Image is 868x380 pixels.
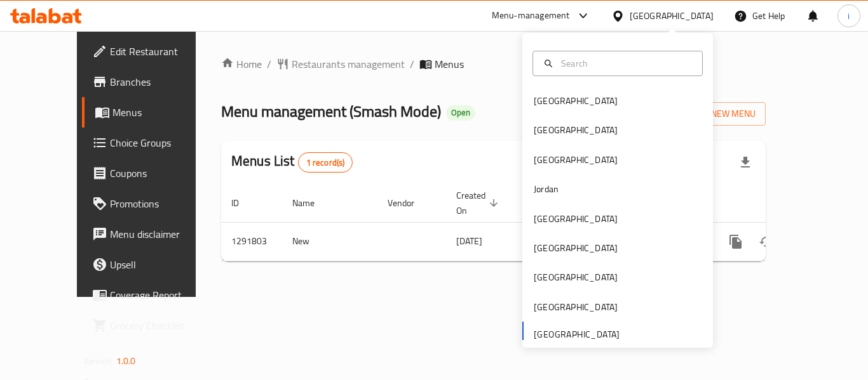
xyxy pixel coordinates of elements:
span: 1.0.0 [116,353,136,369]
a: Branches [82,67,222,97]
li: / [267,56,271,72]
input: Search [556,56,695,70]
a: Upsell [82,249,222,280]
td: New [282,222,377,261]
nav: breadcrumb [221,56,766,72]
span: ID [231,195,255,211]
span: Branches [110,74,212,89]
h2: Menus List [231,152,353,173]
a: Menus [82,97,222,128]
span: Menus [435,56,464,72]
a: Promotions [82,188,222,219]
span: Vendor [388,195,431,211]
div: Menu-management [492,8,570,23]
span: Created On [456,188,502,218]
span: 1 record(s) [299,157,353,169]
span: [DATE] [456,233,482,249]
span: Menus [112,105,212,120]
a: Menu disclaimer [82,219,222,249]
div: [GEOGRAPHIC_DATA] [534,94,618,108]
td: 1291803 [221,222,282,261]
div: [GEOGRAPHIC_DATA] [534,241,618,255]
span: Edit Restaurant [110,44,212,59]
li: / [410,56,414,72]
button: Change Status [751,226,782,257]
span: Promotions [110,196,212,211]
a: Home [221,56,262,72]
span: Restaurants management [292,56,405,72]
div: [GEOGRAPHIC_DATA] [534,123,618,137]
div: Jordan [534,182,559,196]
div: [GEOGRAPHIC_DATA] [534,153,618,167]
span: Grocery Checklist [110,318,212,333]
div: Total records count [298,152,353,173]
a: Choice Groups [82,128,222,158]
span: i [848,9,850,23]
a: Grocery Checklist [82,310,222,341]
button: more [721,226,751,257]
div: [GEOGRAPHIC_DATA] [534,270,618,284]
div: [GEOGRAPHIC_DATA] [534,212,618,226]
span: Menu management ( Smash Mode ) [221,97,441,126]
span: Name [292,195,331,211]
span: Version: [83,353,114,369]
div: [GEOGRAPHIC_DATA] [534,300,618,314]
a: Coupons [82,158,222,188]
div: Open [446,105,475,121]
a: Edit Restaurant [82,36,222,67]
span: Menu disclaimer [110,226,212,242]
span: Coverage Report [110,287,212,303]
div: [GEOGRAPHIC_DATA] [630,9,714,23]
span: Add New Menu [677,106,756,122]
span: Open [446,107,475,118]
button: Add New Menu [667,102,766,126]
span: Coupons [110,166,212,181]
a: Coverage Report [82,280,222,310]
div: Export file [730,147,761,178]
span: Upsell [110,257,212,272]
a: Restaurants management [276,56,405,72]
span: Choice Groups [110,135,212,150]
